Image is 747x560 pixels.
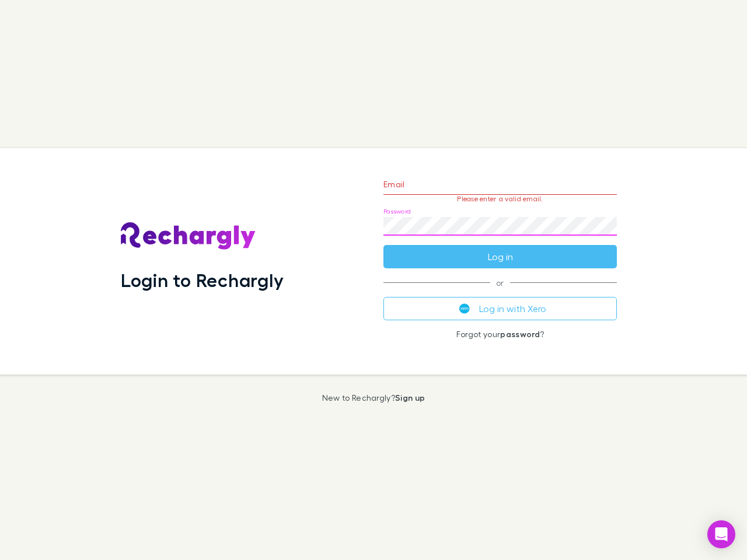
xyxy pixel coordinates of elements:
[383,297,617,320] button: Log in with Xero
[383,245,617,268] button: Log in
[121,269,284,291] h1: Login to Rechargly
[383,207,411,216] label: Password
[383,282,617,283] span: or
[395,393,425,402] a: Sign up
[121,222,256,250] img: Rechargly's Logo
[707,520,735,548] div: Open Intercom Messenger
[383,195,617,203] p: Please enter a valid email.
[383,330,617,339] p: Forgot your ?
[459,303,470,314] img: Xero's logo
[500,329,540,339] a: password
[322,393,425,402] p: New to Rechargly?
